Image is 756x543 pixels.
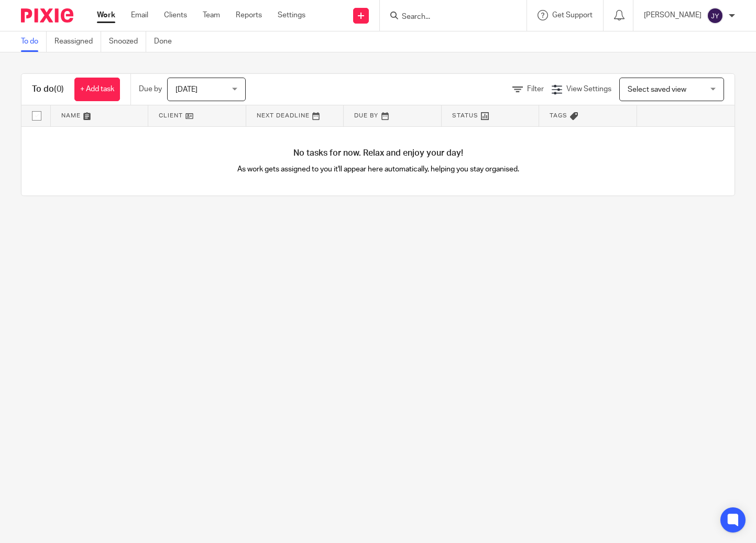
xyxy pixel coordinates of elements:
span: (0) [54,85,64,93]
a: Snoozed [109,31,146,52]
a: Team [203,10,220,20]
a: Work [97,10,115,20]
a: Clients [164,10,187,20]
p: As work gets assigned to you it'll appear here automatically, helping you stay organised. [200,164,556,175]
span: Tags [550,113,567,118]
span: Get Support [552,12,593,19]
p: Due by [139,84,162,94]
span: Select saved view [628,86,686,93]
a: + Add task [74,78,120,101]
a: To do [21,31,47,52]
input: Search [401,13,495,22]
span: Filter [527,85,544,93]
h4: No tasks for now. Relax and enjoy your day! [21,148,735,159]
a: Settings [278,10,305,20]
a: Reports [236,10,262,20]
h1: To do [32,84,64,95]
span: [DATE] [176,86,198,93]
a: Done [154,31,180,52]
p: [PERSON_NAME] [644,10,702,20]
img: Pixie [21,8,73,23]
a: Reassigned [54,31,101,52]
span: View Settings [566,85,611,93]
a: Email [131,10,148,20]
img: svg%3E [707,7,724,24]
